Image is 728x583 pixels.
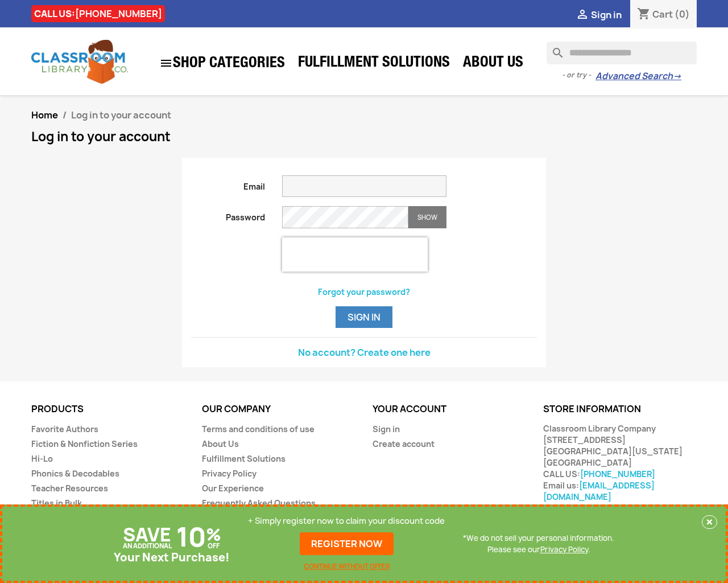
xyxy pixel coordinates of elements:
[202,483,264,494] a: Our Experience
[31,404,185,414] p: Products
[300,532,394,555] a: REGISTER NOW
[71,109,171,121] span: Log in to your account
[202,424,315,434] a: Terms and conditions of use
[202,468,257,479] a: Privacy Policy
[457,52,529,75] a: About Us
[298,346,431,359] a: No account? Create one here
[543,480,655,502] a: [EMAIL_ADDRESS][DOMAIN_NAME]
[543,423,697,503] div: Classroom Library Company [STREET_ADDRESS] [GEOGRAPHIC_DATA][US_STATE] [GEOGRAPHIC_DATA] CALL US:...
[31,483,108,494] a: Teacher Resources
[282,206,408,228] input: Password input
[373,403,446,415] a: Your account
[318,286,410,297] a: Forgot your password?
[336,306,392,328] button: Sign in
[408,206,446,228] button: Show
[595,71,681,82] a: Advanced Search→
[206,529,221,540] p: %
[31,498,82,508] a: Titles in Bulk
[31,453,53,464] a: Hi-Lo
[282,237,428,272] iframe: reCAPTCHA
[540,544,588,555] a: Privacy Policy
[208,540,220,552] p: OFF
[292,52,456,75] a: Fulfillment Solutions
[123,540,172,552] p: AN ADDITIONAL
[463,532,614,555] p: *We do not sell your personal information. Please see our .
[562,69,595,81] span: - or try -
[176,531,206,543] p: 10
[159,56,173,70] i: 
[547,42,560,55] i: search
[637,8,651,22] i: shopping_cart
[31,468,119,479] a: Phonics & Decodables
[591,9,622,21] span: Sign in
[183,206,274,223] label: Password
[304,561,390,572] a: CONTINUE WITHOUT OFFER
[31,424,98,434] a: Favorite Authors
[31,109,58,121] a: Home
[547,42,697,64] input: Search
[202,404,355,414] p: Our company
[373,424,400,434] a: Sign in
[543,404,697,414] p: Store information
[114,552,230,563] p: Your Next Purchase!
[31,40,128,84] img: Classroom Library Company
[31,438,138,449] a: Fiction & Nonfiction Series
[673,71,681,82] span: →
[183,175,274,192] label: Email
[123,529,171,540] p: SAVE
[652,8,673,20] span: Cart
[702,515,717,529] button: Close
[202,498,316,508] a: Frequently Asked Questions
[75,7,162,20] a: [PHONE_NUMBER]
[576,9,622,21] a:  Sign in
[373,438,435,449] a: Create account
[31,5,165,22] div: CALL US:
[248,515,445,527] p: + Simply register now to claim your discount code
[154,51,291,76] a: SHOP CATEGORIES
[576,9,589,22] i: 
[202,453,286,464] a: Fulfillment Solutions
[31,130,697,143] h1: Log in to your account
[675,8,690,20] span: (0)
[580,469,655,479] a: [PHONE_NUMBER]
[202,438,239,449] a: About Us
